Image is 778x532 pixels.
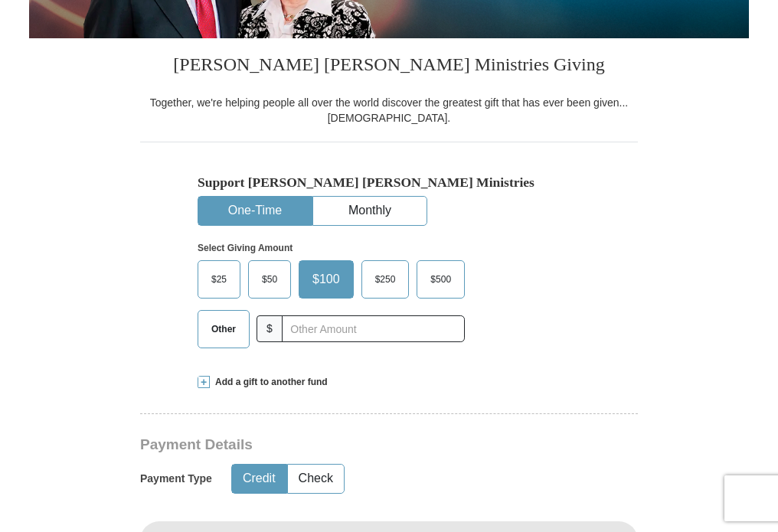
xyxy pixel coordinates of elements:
[210,376,328,389] span: Add a gift to another fund
[140,436,531,454] h3: Payment Details
[204,318,244,341] span: Other
[305,268,348,291] span: $100
[282,315,465,342] input: Other Amount
[204,268,234,291] span: $25
[140,472,212,485] h5: Payment Type
[198,175,580,191] h5: Support [PERSON_NAME] [PERSON_NAME] Ministries
[313,197,427,225] button: Monthly
[140,95,638,126] div: Together, we're helping people all over the world discover the greatest gift that has ever been g...
[257,315,283,342] span: $
[198,243,293,253] strong: Select Giving Amount
[232,465,286,493] button: Credit
[368,268,404,291] span: $250
[254,268,285,291] span: $50
[423,268,459,291] span: $500
[198,197,312,225] button: One-Time
[140,38,638,95] h3: [PERSON_NAME] [PERSON_NAME] Ministries Giving
[288,465,344,493] button: Check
